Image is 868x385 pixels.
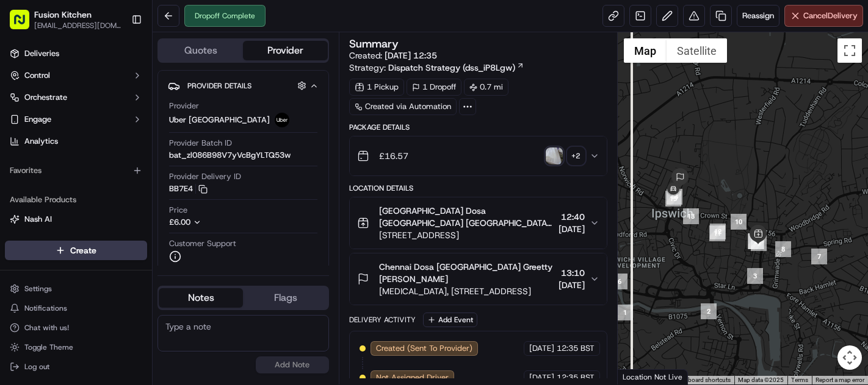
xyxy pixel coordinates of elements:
[557,343,595,354] span: 12:35 BST
[678,376,731,384] button: Keyboard shortcuts
[5,132,147,151] a: Analytics
[811,249,827,264] div: 7
[731,214,747,230] div: 10
[24,136,58,147] span: Analytics
[243,288,327,308] button: Flags
[388,62,515,74] span: Dispatch Strategy (dss_iP8Lgw)
[385,50,437,61] span: [DATE] 12:35
[169,101,199,111] span: Provider
[187,81,251,91] span: Provider Details
[559,267,585,279] span: 13:10
[169,205,187,216] span: Price
[379,285,554,297] span: [MEDICAL_DATA], [STREET_ADDRESS]
[243,41,327,60] button: Provider
[701,303,717,319] div: 2
[24,114,51,125] span: Engage
[34,21,121,30] button: [EMAIL_ADDRESS][DOMAIN_NAME]
[737,5,779,27] button: Reassign
[169,150,291,161] span: bat_zl086B98V7yVcBgYLTQ53w
[349,183,607,193] div: Location Details
[618,369,688,384] div: Location Not Live
[559,211,585,223] span: 12:40
[546,147,585,164] button: photo_proof_of_delivery image+2
[784,5,863,27] button: CancelDelivery
[24,342,73,352] span: Toggle Theme
[5,280,147,297] button: Settings
[683,208,699,224] div: 13
[350,136,607,175] button: £16.57photo_proof_of_delivery image+2
[621,369,661,384] a: Open this area in Google Maps (opens a new window)
[349,79,404,96] div: 1 Pickup
[5,210,147,229] button: Nash AI
[388,62,524,74] a: Dispatch Strategy (dss_iP8Lgw)
[169,217,190,227] span: £6.00
[379,205,554,229] span: [GEOGRAPHIC_DATA] Dosa [GEOGRAPHIC_DATA] [GEOGRAPHIC_DATA] [GEOGRAPHIC_DATA] [GEOGRAPHIC_DATA] [G...
[557,372,595,383] span: 12:35 BST
[5,339,147,356] button: Toggle Theme
[350,197,607,249] button: [GEOGRAPHIC_DATA] Dosa [GEOGRAPHIC_DATA] [GEOGRAPHIC_DATA] [GEOGRAPHIC_DATA] [GEOGRAPHIC_DATA] [G...
[169,183,208,194] button: BB7E4
[710,224,726,239] div: 12
[612,274,627,289] div: 6
[5,358,147,375] button: Log out
[379,150,408,162] span: £16.57
[837,38,862,63] button: Toggle fullscreen view
[5,319,147,336] button: Chat with us!
[617,305,633,320] div: 1
[791,376,808,383] a: Terms (opens in new tab)
[24,303,67,313] span: Notifications
[837,345,862,370] button: Map camera controls
[10,214,142,225] a: Nash AI
[464,79,508,96] div: 0.7 mi
[70,244,96,256] span: Create
[742,10,774,21] span: Reassign
[169,238,236,249] span: Customer Support
[169,115,270,125] span: Uber [GEOGRAPHIC_DATA]
[423,313,477,327] button: Add Event
[379,229,554,241] span: [STREET_ADDRESS]
[350,253,607,305] button: Chennai Dosa [GEOGRAPHIC_DATA] Greetty [PERSON_NAME][MEDICAL_DATA], [STREET_ADDRESS]13:10[DATE]
[407,79,461,96] div: 1 Dropoff
[5,161,147,180] div: Favorites
[24,362,49,372] span: Log out
[169,171,241,182] span: Provider Delivery ID
[275,113,289,127] img: uber-new-logo.jpeg
[747,268,763,284] div: 3
[5,66,147,85] button: Control
[24,323,69,333] span: Chat with us!
[169,138,232,149] span: Provider Batch ID
[775,241,791,257] div: 8
[349,38,399,49] h3: Summary
[738,376,784,383] span: Map data ©2025
[159,41,243,60] button: Quotes
[816,376,864,383] a: Report a map error
[376,372,449,383] span: Not Assigned Driver
[667,38,727,63] button: Show satellite imagery
[621,369,661,384] img: Google
[529,372,554,383] span: [DATE]
[748,233,764,249] div: 5
[349,98,457,115] a: Created via Automation
[24,214,52,225] span: Nash AI
[24,70,50,81] span: Control
[24,92,67,103] span: Orchestrate
[169,217,277,228] button: £6.00
[5,241,147,260] button: Create
[568,147,585,164] div: + 2
[349,49,437,62] span: Created:
[559,279,585,291] span: [DATE]
[709,225,725,241] div: 11
[349,122,607,132] div: Package Details
[349,315,416,325] div: Delivery Activity
[5,300,147,317] button: Notifications
[379,261,554,285] span: Chennai Dosa [GEOGRAPHIC_DATA] Greetty [PERSON_NAME]
[24,48,59,59] span: Deliveries
[5,88,147,107] button: Orchestrate
[159,288,243,308] button: Notes
[624,38,667,63] button: Show street map
[34,9,92,21] button: Fusion Kitchen
[529,343,554,354] span: [DATE]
